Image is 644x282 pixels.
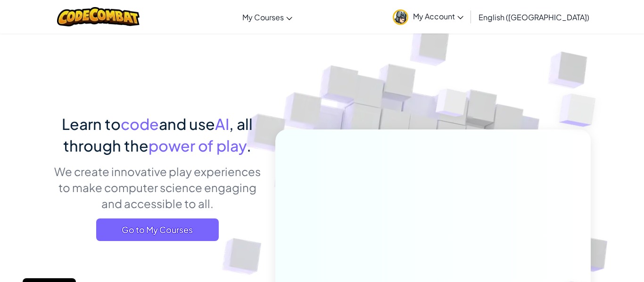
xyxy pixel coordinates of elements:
img: avatar [393,9,408,25]
a: My Courses [238,4,297,30]
span: . [247,136,251,155]
span: AI [215,114,229,133]
a: My Account [388,2,468,32]
span: and use [159,114,215,133]
img: Overlap cubes [418,70,486,140]
img: Overlap cubes [540,71,622,150]
span: My Courses [242,12,284,22]
span: power of play [149,136,247,155]
a: Go to My Courses [96,218,219,241]
img: CodeCombat logo [57,7,140,26]
a: English ([GEOGRAPHIC_DATA]) [474,4,594,30]
span: code [121,114,159,133]
span: Learn to [62,114,121,133]
span: English ([GEOGRAPHIC_DATA]) [479,12,589,22]
p: We create innovative play experiences to make computer science engaging and accessible to all. [53,163,261,211]
span: My Account [413,11,463,21]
